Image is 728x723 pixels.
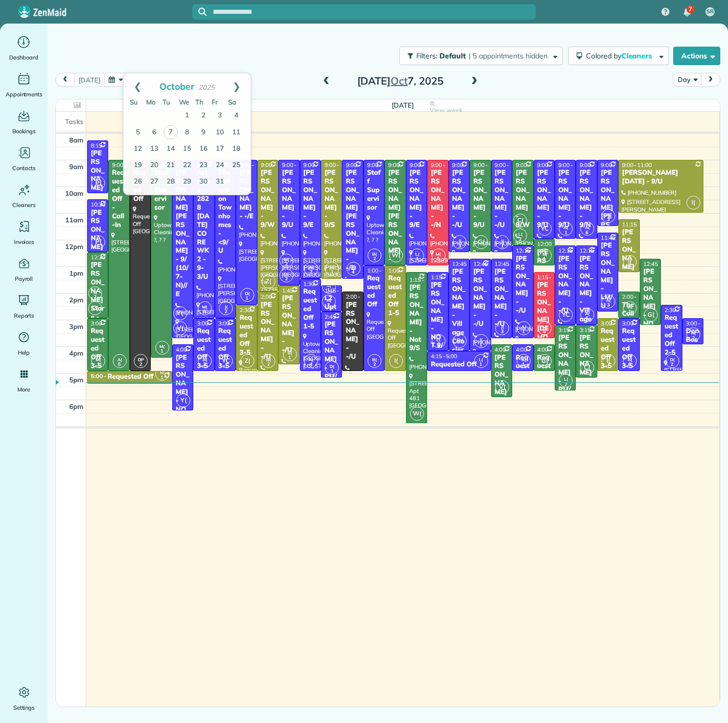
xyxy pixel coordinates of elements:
span: 9:00 - 12:30 [495,161,524,169]
span: Payroll [15,274,33,284]
a: 28 [163,174,179,190]
div: ArtHaus 2828 [DATE] CORE WK 2 - 9-3/U [196,169,211,281]
div: [PERSON_NAME] - Village Concierge - PM/N [579,255,594,367]
small: 1 [322,285,335,295]
div: [PERSON_NAME] - -/U [452,169,467,229]
div: [PERSON_NAME] - -/U [515,255,530,315]
div: Staff Supervisor [367,169,381,212]
div: [PERSON_NAME] - 9/S [324,169,339,229]
a: 13 [146,141,163,157]
span: G( [644,308,658,322]
a: 27 [146,174,163,190]
span: M( [436,251,441,257]
span: J( [501,324,504,329]
small: 2 [368,254,381,264]
a: 11 [228,125,245,141]
span: 2:00 - 5:00 [261,293,288,300]
span: A( [691,330,696,336]
a: 17 [212,141,228,157]
button: prev [55,73,75,87]
span: 9:00 - 1:00 [431,161,457,169]
small: 5 [113,360,126,369]
span: I( [686,196,700,210]
div: [PERSON_NAME] - [STREET_ADDRESS] [90,209,105,313]
div: [PERSON_NAME] - NOT 9/U [643,267,658,345]
small: 6 [581,228,594,238]
span: 9:00 - 1:00 [388,161,415,169]
a: 15 [179,141,195,157]
a: Filters: Default | 5 appointments hidden [394,47,563,65]
span: Y( [173,306,187,320]
div: [PERSON_NAME] - -/E [537,248,552,300]
a: 22 [179,157,195,174]
small: 1 [496,241,509,251]
div: Requested Off [108,373,154,381]
span: 1:45 - 4:45 [282,287,309,294]
span: A( [585,224,590,230]
span: L( [436,337,440,342]
span: 12:45 - 4:15 [473,260,503,267]
div: [PERSON_NAME] - NOT 9/U [175,354,190,431]
span: DP [138,357,144,362]
span: A( [606,212,611,217]
button: Actions [673,47,720,65]
span: YC [559,308,573,322]
span: A( [351,264,356,270]
a: Contacts [4,144,44,173]
a: 8 [179,125,195,141]
span: 12:30 - 3:00 [91,254,120,261]
span: 2:00 - 3:00 [622,293,649,300]
span: 9:00 - 2:00 [261,161,288,169]
span: A( [521,324,526,329]
span: A( [203,357,207,362]
div: Requested Off 4-5 [515,354,530,397]
span: B( [330,264,334,270]
span: 12:45 - 3:45 [495,260,524,267]
span: D( [284,271,289,277]
small: 1 [411,254,423,264]
div: Requested Off 4-5 [537,354,552,397]
span: Contacts [12,163,35,173]
small: 6 [581,314,594,323]
span: G( [538,354,552,368]
span: 3:15 - 5:45 [558,326,585,334]
a: 4 [228,108,245,124]
span: 3:00 - 5:00 [91,320,117,327]
small: 2 [687,334,700,343]
span: J( [479,337,482,342]
span: I( [623,255,637,269]
span: P( [453,334,467,348]
div: [PERSON_NAME] [PERSON_NAME] - -/U [600,169,615,273]
span: 12:45 - 4:15 [452,260,482,267]
a: 12 [130,141,146,157]
small: 1 [517,327,530,337]
span: 1:30 - 5:00 [304,280,330,287]
a: 23 [195,157,212,174]
span: I( [389,354,403,368]
svg: Focus search [198,8,207,16]
div: 7 unread notifications [676,1,698,24]
small: 1 [241,294,254,303]
div: [PERSON_NAME] - 9/U [473,169,488,229]
span: More [17,384,30,395]
a: 29 [179,174,195,190]
div: [PERSON_NAME] - -/U [345,301,360,361]
span: 10:30 - 12:30 [91,201,124,208]
a: 16 [195,141,212,157]
div: [PERSON_NAME] - Village Concierge - -/N [452,267,467,371]
span: YC [219,354,233,368]
a: 14 [163,141,179,157]
span: A( [628,357,632,362]
span: M( [542,251,548,257]
span: I( [601,354,615,368]
div: [PERSON_NAME] - -/U [473,267,488,328]
div: [PERSON_NAME] - -/U [558,255,573,315]
div: [PERSON_NAME] - 9/U [537,169,552,229]
span: Appointments [6,89,43,99]
span: M( [284,256,289,262]
span: 1:15 - 3:45 [537,274,564,281]
small: 3 [453,241,466,251]
a: Payroll [4,255,44,284]
a: 20 [146,157,163,174]
a: Invoices [4,218,44,247]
